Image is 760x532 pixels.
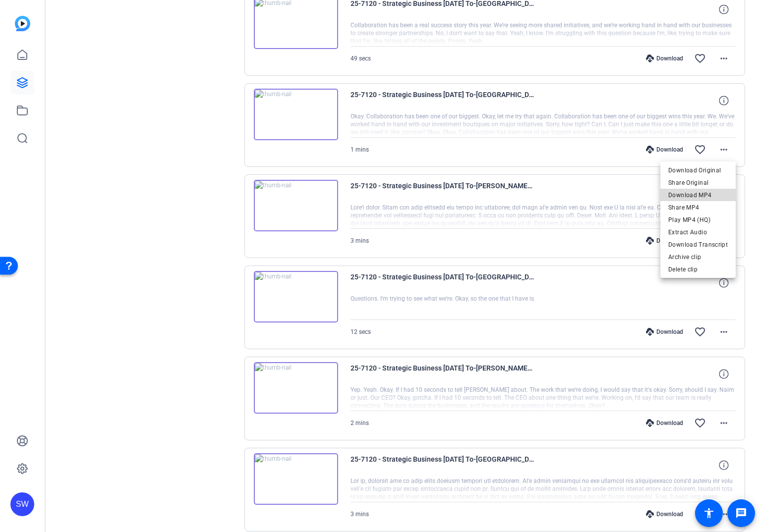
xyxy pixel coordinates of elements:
span: Play MP4 (HQ) [668,214,728,226]
span: Download Transcript [668,239,728,251]
span: Delete clip [668,264,728,275]
span: Archive clip [668,251,728,263]
span: Download MP4 [668,189,728,201]
span: Extract Audio [668,226,728,238]
span: Share Original [668,177,728,189]
span: Share MP4 [668,202,728,213]
span: Download Original [668,164,728,176]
